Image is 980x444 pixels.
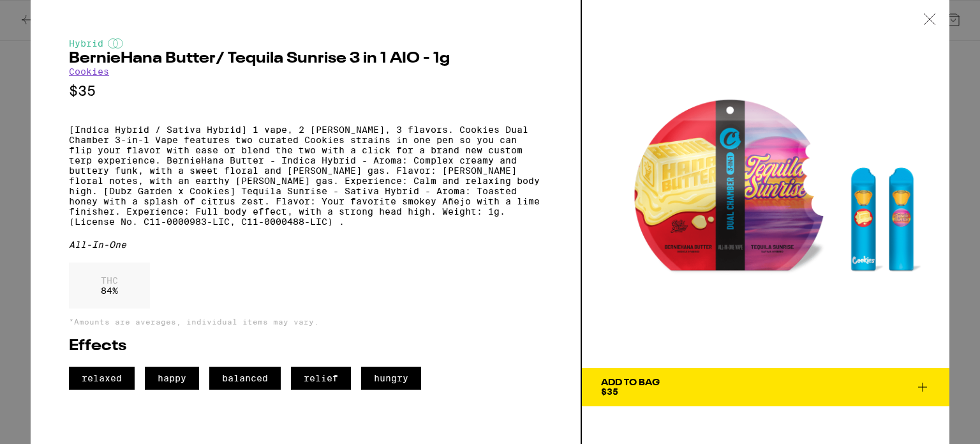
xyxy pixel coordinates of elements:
[69,318,542,326] p: *Amounts are averages, individual items may vary.
[69,38,542,49] div: Hybrid
[69,66,109,77] a: Cookies
[69,240,542,250] div: All-In-One
[601,378,660,387] div: Add To Bag
[69,125,542,227] p: [Indica Hybrid / Sativa Hybrid] 1 vape, 2 [PERSON_NAME], 3 flavors. Cookies Dual Chamber 3-in-1 V...
[209,367,281,390] span: balanced
[145,367,199,390] span: happy
[69,263,150,309] div: 84 %
[29,9,55,20] span: Help
[582,368,949,406] button: Add To Bag$35
[69,367,135,390] span: relaxed
[101,275,118,286] p: THC
[361,367,421,390] span: hungry
[69,51,542,66] h2: BernieHana Butter/ Tequila Sunrise 3 in 1 AIO - 1g
[601,387,618,397] span: $35
[69,339,542,354] h2: Effects
[108,38,123,49] img: hybridColor.svg
[69,83,542,99] p: $35
[291,367,351,390] span: relief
